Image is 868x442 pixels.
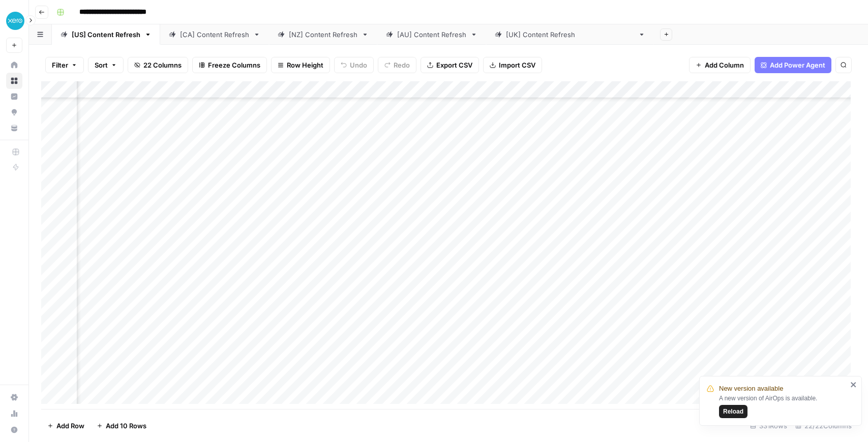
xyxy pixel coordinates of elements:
[6,405,22,422] a: Usage
[689,57,751,73] button: Add Column
[506,29,634,40] div: [[GEOGRAPHIC_DATA]] Content Refresh
[160,24,269,45] a: [CA] Content Refresh
[486,24,654,45] a: [[GEOGRAPHIC_DATA]] Content Refresh
[483,57,542,73] button: Import CSV
[378,57,416,73] button: Redo
[143,60,182,70] span: 22 Columns
[719,405,747,418] button: Reload
[350,60,367,70] span: Undo
[106,421,146,431] span: Add 10 Rows
[269,24,377,45] a: [NZ] Content Refresh
[180,29,249,40] div: [CA] Content Refresh
[56,421,84,431] span: Add Row
[192,57,267,73] button: Freeze Columns
[499,60,535,70] span: Import CSV
[6,88,22,105] a: Insights
[397,29,466,40] div: [AU] Content Refresh
[770,60,825,70] span: Add Power Agent
[394,60,410,70] span: Redo
[334,57,374,73] button: Undo
[72,29,140,40] div: [US] Content Refresh
[6,73,22,89] a: Browse
[436,60,472,70] span: Export CSV
[755,57,831,73] button: Add Power Agent
[6,8,22,34] button: Workspace: XeroOps
[91,418,153,434] button: Add 10 Rows
[208,60,260,70] span: Freeze Columns
[6,389,22,405] a: Settings
[45,57,84,73] button: Filter
[723,407,743,416] span: Reload
[95,60,108,70] span: Sort
[6,120,22,136] a: Your Data
[791,418,856,434] div: 22/22 Columns
[6,422,22,438] button: Help + Support
[6,104,22,120] a: Opportunities
[6,12,24,30] img: XeroOps Logo
[705,60,744,70] span: Add Column
[287,60,323,70] span: Row Height
[377,24,486,45] a: [AU] Content Refresh
[41,418,91,434] button: Add Row
[271,57,330,73] button: Row Height
[746,418,791,434] div: 331 Rows
[421,57,479,73] button: Export CSV
[6,57,22,73] a: Home
[128,57,188,73] button: 22 Columns
[52,24,160,45] a: [US] Content Refresh
[52,60,68,70] span: Filter
[88,57,124,73] button: Sort
[719,394,847,418] div: A new version of AirOps is available.
[850,381,857,389] button: close
[719,384,783,394] span: New version available
[289,29,357,40] div: [NZ] Content Refresh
